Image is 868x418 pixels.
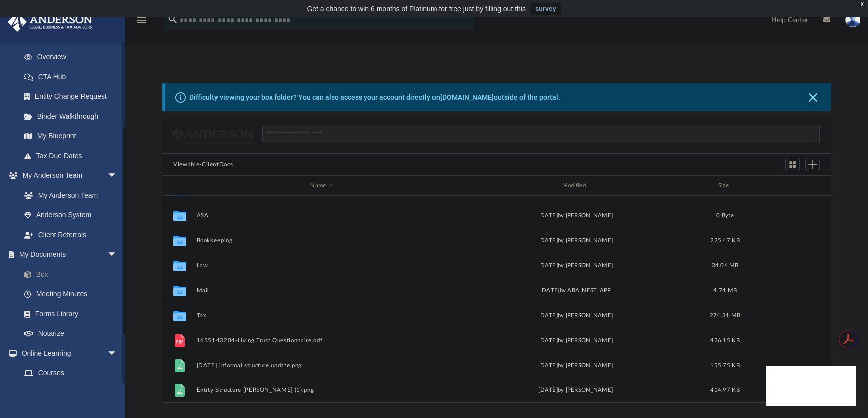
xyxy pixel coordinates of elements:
div: Get a chance to win 6 months of Platinum for free just by filling out this [307,3,526,15]
a: Courses [14,363,127,383]
a: Box [14,264,132,284]
div: id [167,181,192,190]
a: Entity Change Request [14,87,132,107]
button: 1655143204-Living Trust Questionnaire.pdf [197,337,447,344]
div: grid [162,196,831,403]
div: [DATE] by [PERSON_NAME] [451,261,701,270]
a: Meeting Minutes [14,284,132,304]
a: My Anderson Teamarrow_drop_down [7,166,127,186]
div: [DATE] by [PERSON_NAME] [451,336,701,345]
span: 225.47 KB [710,238,739,243]
button: Bookkeeping [197,237,447,244]
a: My Documentsarrow_drop_down [7,245,132,265]
a: Forms Library [14,304,127,324]
div: Modified [451,181,701,190]
a: survey [530,3,561,15]
button: Mail [197,287,447,294]
button: [DATE].informal.structure.update.png [197,362,447,369]
div: Difficulty viewing your box folder? You can also access your account directly on outside of the p... [189,92,560,103]
div: [DATE] by [PERSON_NAME] [451,211,701,220]
i: menu [135,14,147,26]
a: Video Training [14,383,122,403]
button: Entity Structure [PERSON_NAME] (1).png [197,387,447,393]
a: [DOMAIN_NAME] [440,93,494,101]
span: 426.15 KB [710,338,739,343]
a: Anderson System [14,205,127,225]
button: Switch to Grid View [785,158,800,172]
img: Anderson Advisors Platinum Portal [5,12,95,32]
i: search [167,14,178,25]
button: Close [806,90,820,104]
a: My Blueprint [14,126,127,146]
span: 4.74 MB [713,288,737,293]
button: Viewable-ClientDocs [173,160,233,169]
a: Client Referrals [14,225,127,245]
input: Search files and folders [262,125,820,144]
div: [DATE] by ABA_NEST_APP [451,286,701,295]
span: 0 Byte [716,213,734,218]
a: Overview [14,47,132,67]
a: menu [135,19,147,26]
button: ASA [197,212,447,219]
span: 414.97 KB [710,387,739,393]
div: [DATE] by [PERSON_NAME] [451,361,701,370]
span: arrow_drop_down [107,166,127,186]
div: [DATE] by [PERSON_NAME] [451,386,701,395]
div: [DATE] by [PERSON_NAME] [451,311,701,320]
div: id [749,181,819,190]
button: Tax [197,312,447,319]
a: Binder Walkthrough [14,106,132,126]
button: Add [805,158,820,172]
span: 155.75 KB [710,363,739,368]
span: arrow_drop_down [107,245,127,265]
span: arrow_drop_down [107,343,127,364]
a: Notarize [14,324,132,344]
a: My Anderson Team [14,185,122,205]
a: CTA Hub [14,67,132,87]
div: Name [196,181,447,190]
span: 274.31 MB [710,313,740,318]
a: Online Learningarrow_drop_down [7,343,127,363]
div: close [859,2,865,8]
div: [DATE] by [PERSON_NAME] [451,236,701,245]
img: User Pic [845,13,860,27]
a: Tax Due Dates [14,146,132,166]
span: 34.06 MB [712,263,739,268]
div: Size [705,181,745,190]
button: Law [197,262,447,269]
